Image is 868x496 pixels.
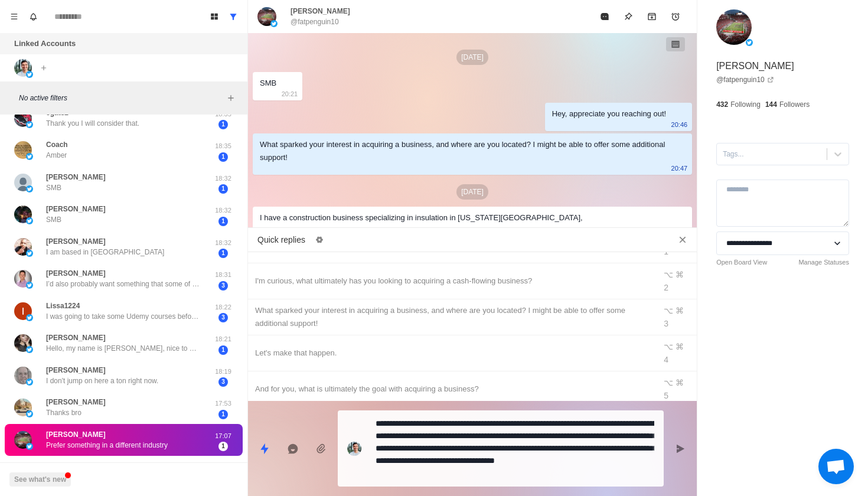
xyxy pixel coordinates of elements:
p: 20:46 [671,118,688,131]
a: Open Board View [716,257,767,267]
button: Archive [640,5,664,28]
div: What sparked your interest in acquiring a business, and where are you located? I might be able to... [255,304,648,330]
img: picture [14,238,32,256]
div: I have a construction business specializing in insulation in [US_STATE][GEOGRAPHIC_DATA], [GEOGRA... [260,211,666,237]
p: 20:21 [282,87,298,100]
p: Amber [46,150,67,161]
p: Lissa1224 [46,301,80,311]
img: picture [26,121,33,128]
div: SMB [260,77,276,90]
p: I was going to take some Udemy courses before I came across your page. I dont know if you have an... [46,311,200,322]
span: 1 [218,442,228,451]
p: I don't jump on here a ton right now. [46,376,158,386]
button: Add account [37,61,51,75]
button: See what's new [9,472,71,487]
p: Prefer something in a different industry [46,440,168,451]
p: Following [730,99,761,110]
img: picture [347,442,361,456]
button: Pin [616,5,640,28]
p: Thank you I will consider that. [46,118,139,129]
button: Show all conversations [224,7,243,26]
p: [PERSON_NAME] [46,204,106,214]
span: 3 [218,281,228,291]
p: [PERSON_NAME] [46,268,106,279]
p: [DATE] [456,50,488,65]
div: ⌥ ⌘ 4 [664,340,690,366]
img: picture [14,302,32,320]
button: Edit quick replies [310,230,329,249]
button: Add reminder [664,5,687,28]
p: 18:32 [208,174,238,184]
img: picture [14,334,32,352]
img: picture [14,109,32,127]
img: picture [26,378,33,386]
button: Send message [668,437,692,461]
p: 18:32 [208,205,238,216]
p: 18:21 [208,334,238,344]
div: ⌥ ⌘ 2 [664,268,690,294]
img: picture [26,314,33,321]
p: [PERSON_NAME] [46,172,106,182]
button: Menu [5,7,24,26]
p: Thanks bro [46,407,81,418]
p: 18:22 [208,302,238,312]
span: 3 [218,377,228,387]
img: picture [14,205,32,223]
p: [PERSON_NAME] [46,429,106,440]
span: 1 [218,120,228,129]
a: Manage Statuses [798,257,849,267]
p: [PERSON_NAME] [46,365,106,376]
div: Hey, appreciate you reaching out! [552,107,666,120]
p: 18:35 [208,141,238,151]
img: picture [14,399,32,416]
p: SMB [46,214,61,225]
button: Close quick replies [673,230,692,249]
img: picture [746,39,753,46]
p: Quick replies [257,234,305,246]
p: [PERSON_NAME] [46,236,106,247]
div: I'm curious, what ultimately has you looking to acquiring a cash-flowing business? [255,275,648,288]
p: I am based in [GEOGRAPHIC_DATA] [46,247,164,257]
div: Let's make that happen. [255,347,648,360]
img: picture [270,20,278,27]
p: 18:32 [208,238,238,248]
div: ⌥ ⌘ 3 [664,304,690,330]
img: picture [26,217,33,224]
p: 17:53 [208,399,238,409]
p: [DATE] [456,184,488,200]
img: picture [14,59,32,77]
button: Board View [205,7,224,26]
span: 1 [218,249,228,258]
p: [PERSON_NAME] [291,6,350,17]
span: 3 [218,313,228,322]
p: 20:47 [671,162,688,175]
img: picture [26,443,33,450]
span: 1 [218,217,228,226]
p: [PERSON_NAME] [46,461,106,472]
p: 18:31 [208,270,238,280]
button: Mark as read [593,5,616,28]
p: SMB [46,182,61,193]
button: Reply with AI [281,437,305,461]
p: Linked Accounts [14,38,76,50]
p: 17:07 [208,431,238,441]
img: picture [14,141,32,159]
span: 1 [218,410,228,419]
img: picture [26,250,33,257]
img: picture [257,7,276,26]
button: Notifications [24,7,43,26]
img: picture [26,410,33,417]
button: Quick replies [253,437,276,461]
img: picture [14,431,32,449]
div: And for you, what is ultimately the goal with acquiring a business? [255,383,648,396]
span: 1 [218,184,228,194]
img: picture [26,71,33,78]
p: @fatpenguin10 [291,17,339,27]
p: [PERSON_NAME] [716,59,794,73]
img: picture [26,185,33,192]
a: @fatpenguin10 [716,74,774,85]
p: Followers [779,99,810,110]
img: picture [14,174,32,191]
p: Hello, my name is [PERSON_NAME], nice to meet you! I like to make friends of the opposite sex who... [46,343,200,354]
img: picture [26,153,33,160]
